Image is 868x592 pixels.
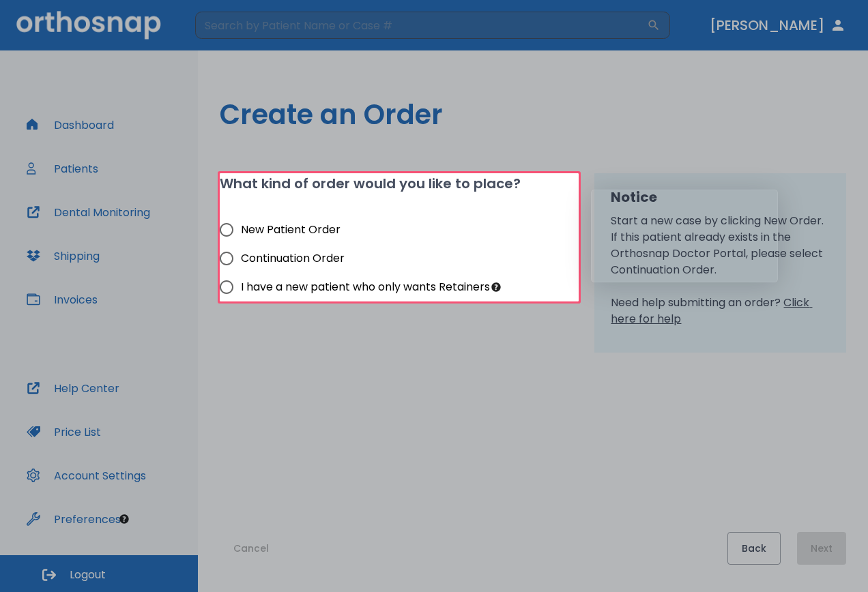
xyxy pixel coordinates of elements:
h2: What kind of order would you like to place? [220,173,521,194]
span: Continuation Order [241,250,345,267]
iframe: Intercom live chat tour [591,190,778,282]
span: I have a new patient who only wants Retainers [241,279,490,295]
div: Tooltip anchor [490,281,502,293]
span: New Patient Order [241,222,341,238]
